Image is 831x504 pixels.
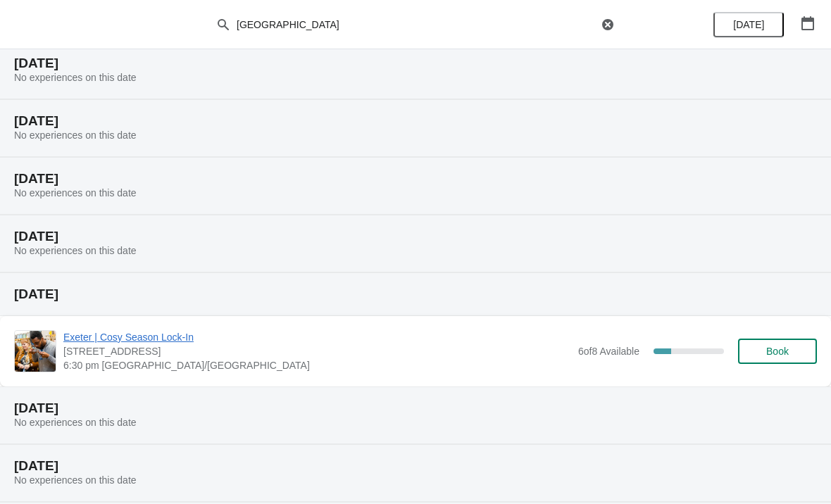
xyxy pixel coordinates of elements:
[14,245,137,256] span: No experiences on this date
[14,114,817,128] h2: [DATE]
[63,344,571,358] span: [STREET_ADDRESS]
[236,12,598,37] input: Search
[63,358,571,372] span: 6:30 pm [GEOGRAPHIC_DATA]/[GEOGRAPHIC_DATA]
[14,172,817,186] h2: [DATE]
[14,56,817,70] h2: [DATE]
[63,330,571,344] span: Exeter | Cosy Season Lock-In
[738,339,817,364] button: Book
[14,474,137,486] span: No experiences on this date
[14,459,817,473] h2: [DATE]
[14,72,137,83] span: No experiences on this date
[14,130,137,141] span: No experiences on this date
[713,12,784,37] button: [DATE]
[14,417,137,428] span: No experiences on this date
[601,18,615,32] button: Clear
[14,401,817,415] h2: [DATE]
[766,346,789,357] span: Book
[14,287,817,301] h2: [DATE]
[14,187,137,199] span: No experiences on this date
[14,229,817,244] h2: [DATE]
[15,331,56,372] img: Exeter | Cosy Season Lock-In | 46 High Street, Exeter EX4 3DJ, UK | 6:30 pm Europe/London
[578,346,639,357] span: 6 of 8 Available
[733,19,764,30] span: [DATE]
